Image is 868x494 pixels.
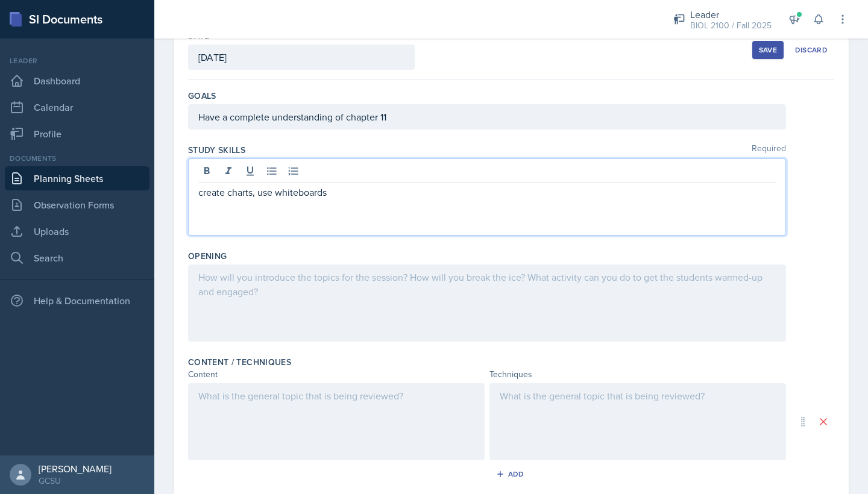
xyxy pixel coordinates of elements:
[5,289,149,313] div: Help & Documentation
[39,463,112,475] div: [PERSON_NAME]
[5,69,149,93] a: Dashboard
[188,356,291,368] label: Content / Techniques
[188,90,216,102] label: Goals
[188,144,245,156] label: Study Skills
[489,368,786,381] div: Techniques
[188,368,485,381] div: Content
[5,95,149,119] a: Calendar
[492,465,531,483] button: Add
[795,45,828,55] div: Discard
[5,193,149,217] a: Observation Forms
[788,41,834,59] button: Discard
[5,153,149,164] div: Documents
[498,469,524,479] div: Add
[759,45,777,55] div: Save
[198,185,776,199] p: create charts, use whiteboards
[752,41,784,59] button: Save
[5,122,149,146] a: Profile
[198,110,776,124] p: Have a complete understanding of chapter 11
[188,250,227,262] label: Opening
[5,55,149,66] div: Leader
[690,19,772,32] div: BIOL 2100 / Fall 2025
[5,219,149,243] a: Uploads
[39,475,112,487] div: GCSU
[690,7,772,22] div: Leader
[5,246,149,270] a: Search
[752,144,786,156] span: Required
[5,166,149,190] a: Planning Sheets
